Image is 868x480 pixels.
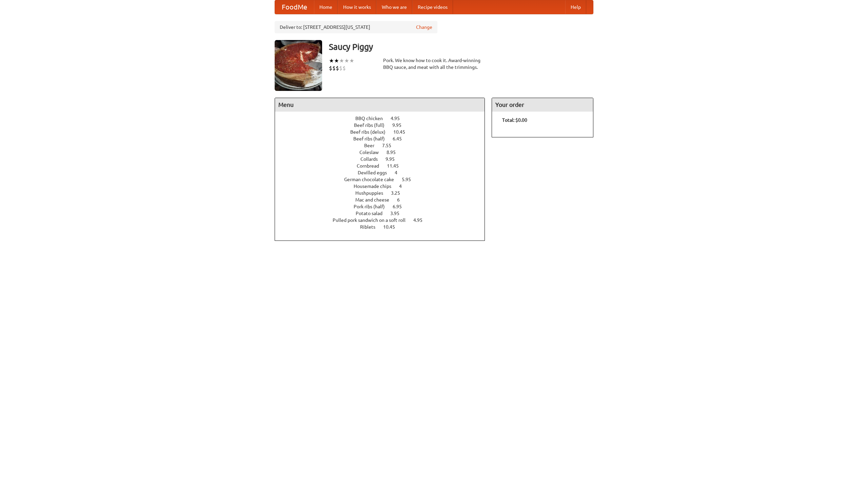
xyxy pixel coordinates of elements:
a: Housemade chips 4 [354,184,414,189]
span: Riblets [360,224,382,230]
a: Beef ribs (delux) 10.45 [350,129,418,135]
a: Home [314,0,338,14]
span: Collards [360,156,384,162]
div: Deliver to: [STREET_ADDRESS][US_STATE] [275,21,437,33]
a: Recipe videos [412,0,453,14]
span: Mac and cheese [355,197,396,203]
span: Pork ribs (half) [354,204,392,209]
li: $ [332,64,336,72]
a: Coleslaw 8.95 [359,150,408,155]
li: ★ [349,57,354,64]
span: 9.95 [392,122,408,128]
span: 4 [399,184,409,189]
span: BBQ chicken [355,116,390,121]
span: Beef ribs (full) [354,122,391,128]
a: Who we are [376,0,412,14]
span: Cornbread [357,163,386,169]
span: 8.95 [387,150,402,155]
li: $ [342,64,346,72]
span: 4 [395,170,404,175]
span: Coleslaw [359,150,386,155]
img: angular.jpg [275,40,322,91]
h4: Menu [275,98,485,112]
a: BBQ chicken 4.95 [355,116,412,121]
a: Devilled eggs 4 [358,170,410,175]
span: Potato salad [356,211,389,216]
span: Devilled eggs [358,170,394,175]
a: Help [565,0,586,14]
a: Beef ribs (half) 6.45 [353,136,414,141]
b: Total: $0.00 [502,117,527,123]
span: 9.95 [386,156,401,162]
span: 3.95 [390,211,406,216]
a: Beef ribs (full) 9.95 [354,122,414,128]
div: Pork. We know how to cook it. Award-winning BBQ sauce, and meat with all the trimmings. [383,57,485,71]
li: $ [329,64,332,72]
a: Hushpuppies 3.25 [355,190,413,196]
span: 11.45 [387,163,406,169]
a: Riblets 10.45 [360,224,408,230]
h4: Your order [492,98,593,112]
li: $ [336,64,339,72]
li: ★ [339,57,344,64]
span: 10.45 [383,224,402,230]
span: 4.95 [391,116,407,121]
a: German chocolate cake 5.95 [344,177,423,182]
li: ★ [344,57,349,64]
a: Pork ribs (half) 6.95 [354,204,414,209]
span: Beer [364,143,381,148]
a: Mac and cheese 6 [355,197,412,203]
span: Beef ribs (delux) [350,129,392,135]
span: 4.95 [413,217,429,223]
span: 7.55 [382,143,398,148]
span: 6 [397,197,407,203]
span: 10.45 [393,129,412,135]
span: 6.45 [393,136,409,141]
li: ★ [329,57,334,64]
span: 6.95 [393,204,409,209]
a: Collards 9.95 [360,156,407,162]
li: $ [339,64,342,72]
a: Potato salad 3.95 [356,211,412,216]
span: 5.95 [402,177,418,182]
span: German chocolate cake [344,177,401,182]
a: Beer 7.55 [364,143,404,148]
a: Cornbread 11.45 [357,163,411,169]
span: Housemade chips [354,184,398,189]
span: Pulled pork sandwich on a soft roll [333,217,412,223]
a: How it works [338,0,376,14]
span: Beef ribs (half) [353,136,392,141]
span: 3.25 [391,190,407,196]
a: Pulled pork sandwich on a soft roll 4.95 [333,217,435,223]
li: ★ [334,57,339,64]
a: Change [416,24,432,31]
h3: Saucy Piggy [329,40,593,54]
a: FoodMe [275,0,314,14]
span: Hushpuppies [355,190,390,196]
